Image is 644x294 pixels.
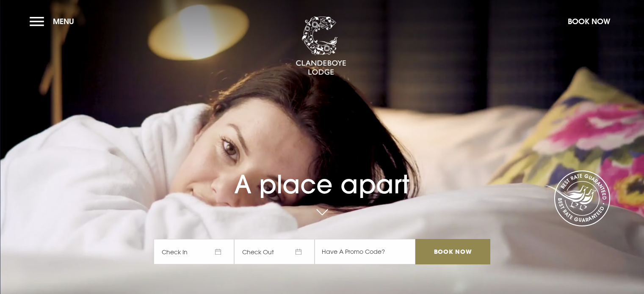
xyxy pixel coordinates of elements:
[415,239,490,264] input: Book Now
[315,239,415,264] input: Have A Promo Code?
[154,239,234,264] span: Check In
[564,12,614,30] button: Book Now
[296,16,346,76] img: Clandeboye Lodge
[234,239,315,264] span: Check Out
[53,16,74,26] span: Menu
[30,12,78,30] button: Menu
[154,151,490,199] h1: A place apart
